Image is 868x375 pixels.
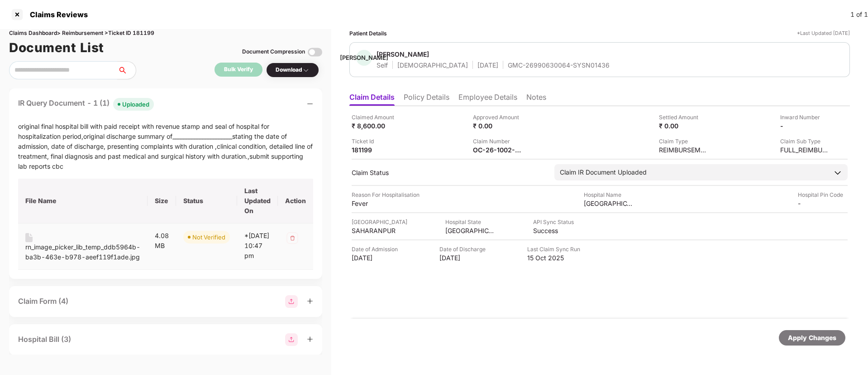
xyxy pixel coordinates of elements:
[237,179,278,224] th: Last Updated On
[349,93,395,106] li: Claim Details
[18,296,68,307] div: Claim Form (4)
[352,199,401,208] div: Fever
[439,253,489,262] div: [DATE]
[122,100,149,109] div: Uploaded
[439,245,489,253] div: Date of Discharge
[242,48,305,56] div: Document Compression
[404,93,449,106] li: Policy Details
[285,333,298,346] img: svg+xml;base64,PHN2ZyBpZD0iR3JvdXBfMjg4MTMiIGRhdGEtbmFtZT0iR3JvdXAgMjg4MTMiIHhtbG5zPSJodHRwOi8vd3...
[352,168,545,177] div: Claim Status
[25,233,33,242] img: svg+xml;base64,PHN2ZyB4bWxucz0iaHR0cDovL3d3dy53My5vcmcvMjAwMC9zdmciIHdpZHRoPSIxNiIgaGVpZ2h0PSIyMC...
[477,61,498,69] div: [DATE]
[18,334,71,345] div: Hospital Bill (3)
[276,66,310,74] div: Download
[833,168,842,177] img: downArrowIcon
[780,137,830,146] div: Claim Sub Type
[244,231,271,261] div: *[DATE] 10:47 pm
[302,67,310,74] img: svg+xml;base64,PHN2ZyBpZD0iRHJvcGRvd24tMzJ4MzIiIHhtbG5zPSJodHRwOi8vd3d3LnczLm9yZy8yMDAwL3N2ZyIgd2...
[527,253,580,262] div: 15 Oct 2025
[780,113,830,122] div: Inward Number
[352,137,401,146] div: Ticket Id
[788,333,836,343] div: Apply Changes
[117,61,136,79] button: search
[659,122,709,130] div: ₹ 0.00
[473,113,523,122] div: Approved Amount
[24,10,88,19] div: Claims Reviews
[18,97,154,111] div: IR Query Document - 1 (1)
[352,245,401,253] div: Date of Admission
[445,226,495,235] div: [GEOGRAPHIC_DATA]
[349,29,387,38] div: Patient Details
[352,146,401,154] div: 181199
[307,101,313,107] span: minus
[527,245,580,253] div: Last Claim Sync Run
[473,122,523,130] div: ₹ 0.00
[798,199,848,208] div: -
[797,29,850,38] div: *Last Updated [DATE]
[850,10,868,19] div: 1 of 1
[508,61,610,69] div: GMC-26990630064-SYSN01436
[526,93,546,106] li: Notes
[397,61,468,69] div: [DEMOGRAPHIC_DATA]
[117,67,136,74] span: search
[176,179,237,224] th: Status
[352,253,401,262] div: [DATE]
[458,93,517,106] li: Employee Details
[307,298,313,304] span: plus
[473,137,523,146] div: Claim Number
[352,218,407,226] div: [GEOGRAPHIC_DATA]
[148,179,176,224] th: Size
[307,336,313,342] span: plus
[18,122,313,171] div: original final hospital bill with paid receipt with revenue stamp and seal of hospital for hospit...
[192,233,225,242] div: Not Verified
[308,45,322,59] img: svg+xml;base64,PHN2ZyBpZD0iVG9nZ2xlLTMyeDMyIiB4bWxucz0iaHR0cDovL3d3dy53My5vcmcvMjAwMC9zdmciIHdpZH...
[780,122,830,130] div: -
[560,167,647,177] div: Claim IR Document Uploaded
[9,29,322,38] div: Claims Dashboard > Reimbursement > Ticket ID 181199
[659,137,709,146] div: Claim Type
[9,38,104,58] h1: Document List
[659,113,709,122] div: Settled Amount
[352,190,420,199] div: Reason For Hospitalisation
[18,179,148,224] th: File Name
[356,50,372,66] div: [PERSON_NAME]
[352,226,401,235] div: SAHARANPUR
[659,146,709,154] div: REIMBURSEMENT
[285,295,298,308] img: svg+xml;base64,PHN2ZyBpZD0iR3JvdXBfMjg4MTMiIGRhdGEtbmFtZT0iR3JvdXAgMjg4MTMiIHhtbG5zPSJodHRwOi8vd3...
[377,50,429,58] div: [PERSON_NAME]
[352,113,401,122] div: Claimed Amount
[155,231,169,251] div: 4.08 MB
[25,242,140,262] div: rn_image_picker_lib_temp_ddb5964b-ba3b-463e-b978-aeef119f1ade.jpg
[533,226,574,235] div: Success
[352,122,401,130] div: ₹ 8,600.00
[780,146,830,154] div: FULL_REIMBURSEMENT
[473,146,523,154] div: OC-26-1002-8403-00519121
[445,218,495,226] div: Hospital State
[377,61,388,69] div: Self
[584,199,634,208] div: [GEOGRAPHIC_DATA]
[278,179,313,224] th: Action
[798,190,848,199] div: Hospital Pin Code
[285,231,300,245] img: svg+xml;base64,PHN2ZyB4bWxucz0iaHR0cDovL3d3dy53My5vcmcvMjAwMC9zdmciIHdpZHRoPSIzMiIgaGVpZ2h0PSIzMi...
[224,65,253,74] div: Bulk Verify
[533,218,574,226] div: API Sync Status
[584,190,634,199] div: Hospital Name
